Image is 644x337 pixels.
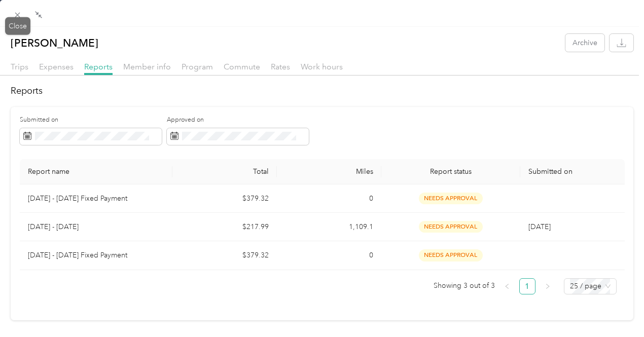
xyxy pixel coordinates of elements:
button: left [499,278,515,294]
button: Archive [565,34,604,52]
span: needs approval [419,193,483,204]
div: Total [181,167,269,176]
a: 1 [520,279,535,294]
td: 0 [277,184,381,213]
td: $379.32 [172,241,277,270]
span: needs approval [419,249,483,261]
li: 1 [519,278,535,294]
span: Showing 3 out of 3 [434,278,495,293]
iframe: Everlance-gr Chat Button Frame [587,280,644,337]
span: Trips [11,62,28,71]
span: left [504,283,510,289]
span: needs approval [419,221,483,233]
span: Expenses [39,62,74,71]
p: [DATE] - [DATE] Fixed Payment [28,250,165,261]
span: Program [182,62,213,71]
p: [PERSON_NAME] [11,34,98,52]
p: [DATE] - [DATE] [28,221,165,233]
th: Report name [20,159,173,184]
p: [DATE] - [DATE] Fixed Payment [28,193,165,204]
span: 25 / page [570,279,611,294]
span: [DATE] [528,222,551,231]
span: Work hours [301,62,343,71]
h2: Reports [11,84,633,98]
span: Commute [224,62,260,71]
span: Member info [123,62,171,71]
td: 0 [277,241,381,270]
span: Rates [271,62,290,71]
th: Submitted on [520,159,625,184]
span: Reports [84,62,113,71]
div: Miles [285,167,373,176]
span: right [545,283,551,289]
td: $217.99 [172,213,277,241]
span: Report status [389,167,512,176]
label: Approved on [167,116,309,125]
div: Page Size [564,278,617,294]
div: Close [5,17,30,35]
button: right [540,278,556,294]
li: Next Page [540,278,556,294]
label: Submitted on [20,116,162,125]
li: Previous Page [499,278,515,294]
td: 1,109.1 [277,213,381,241]
td: $379.32 [172,184,277,213]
